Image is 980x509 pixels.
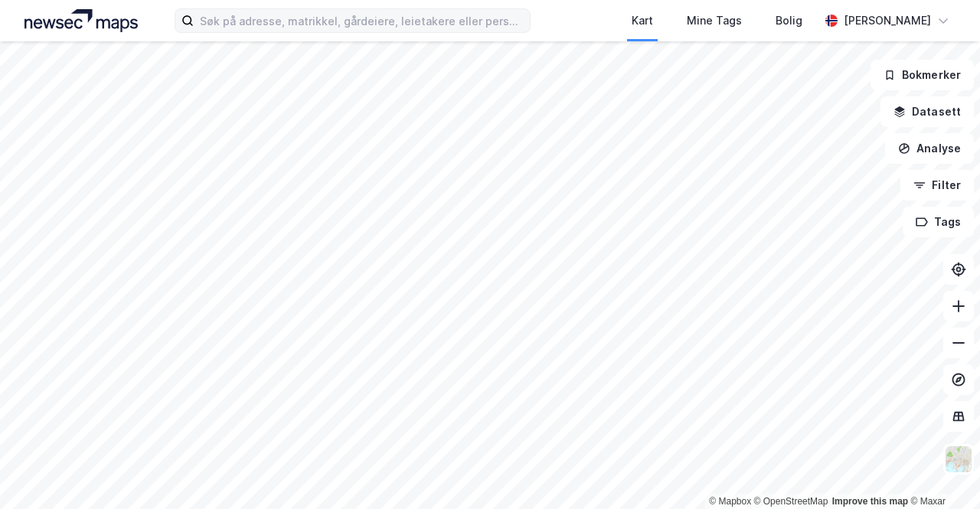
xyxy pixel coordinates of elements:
[871,60,974,90] button: Bokmerker
[709,496,751,507] a: Mapbox
[687,11,742,30] div: Mine Tags
[900,170,974,201] button: Filter
[903,436,980,509] div: Kontrollprogram for chat
[832,496,908,507] a: Improve this map
[194,9,530,32] input: Søk på adresse, matrikkel, gårdeiere, leietakere eller personer
[776,11,802,30] div: Bolig
[903,436,980,509] iframe: Chat Widget
[903,207,974,237] button: Tags
[754,496,828,507] a: OpenStreetMap
[880,96,974,127] button: Datasett
[632,11,653,30] div: Kart
[885,133,974,164] button: Analyse
[24,9,138,32] img: logo.a4113a55bc3d86da70a041830d287a7e.svg
[844,11,931,30] div: [PERSON_NAME]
